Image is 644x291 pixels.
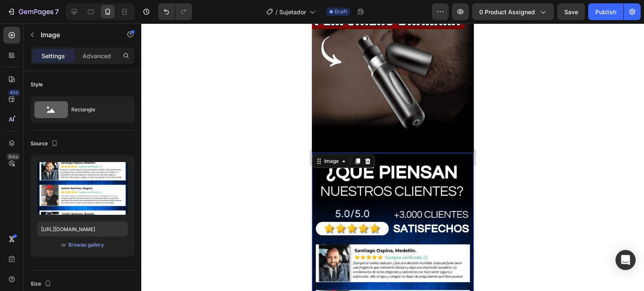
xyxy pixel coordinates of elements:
span: 0 product assigned [479,8,535,16]
div: Beta [6,153,20,160]
input: https://example.com/image.jpg [37,221,128,237]
p: Advanced [83,52,111,60]
div: Rectangle [71,100,122,119]
button: 0 product assigned [472,3,554,20]
div: Publish [595,8,616,16]
div: 450 [8,89,20,96]
button: Publish [588,3,623,20]
button: Browse gallery [68,241,104,249]
div: Undo/Redo [158,3,192,20]
span: Draft [335,8,347,15]
p: 7 [55,7,59,17]
div: Open Intercom Messenger [615,250,636,270]
div: Browse gallery [68,241,104,249]
p: Settings [42,52,65,60]
p: Image [41,30,112,40]
span: or [61,240,66,250]
button: 7 [3,3,62,20]
iframe: Design area [312,23,474,291]
span: Sujetador [279,8,306,16]
button: Save [557,3,585,20]
span: / [275,8,278,16]
div: Source [31,138,60,149]
div: Style [31,81,43,88]
div: Size [31,278,53,290]
img: preview-image [37,162,128,215]
span: Save [564,8,578,15]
